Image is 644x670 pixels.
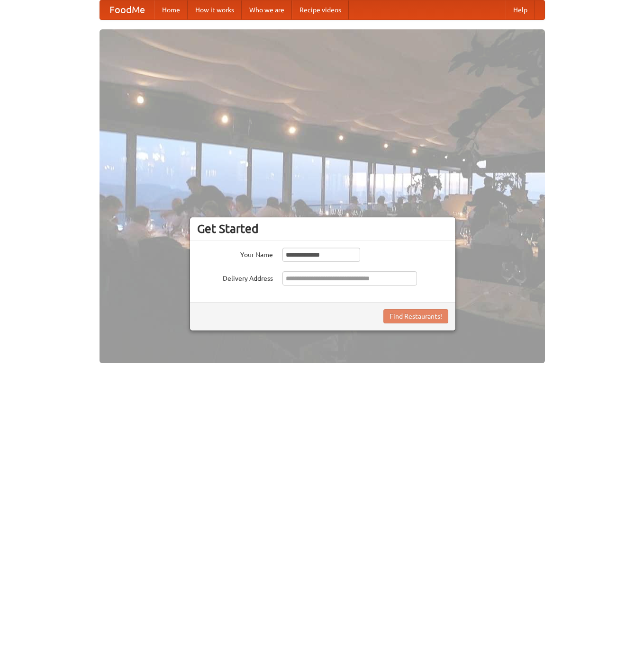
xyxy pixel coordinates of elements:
[197,222,448,236] h3: Get Started
[154,0,188,19] a: Home
[197,271,273,283] label: Delivery Address
[383,309,448,323] button: Find Restaurants!
[292,0,349,19] a: Recipe videos
[100,0,154,19] a: FoodMe
[506,0,535,19] a: Help
[197,248,273,259] label: Your Name
[188,0,242,19] a: How it works
[242,0,292,19] a: Who we are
